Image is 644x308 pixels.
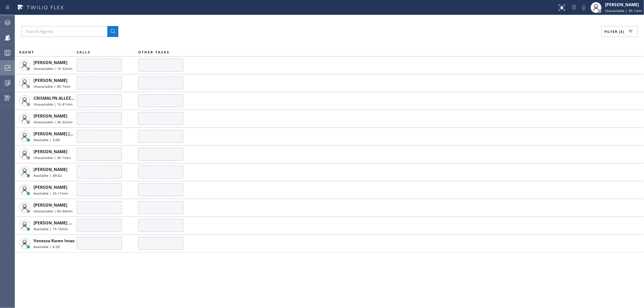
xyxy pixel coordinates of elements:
button: Filter (3) [601,26,638,37]
span: [PERSON_NAME] Guingos [34,220,85,226]
span: Unavailable | 3h 32min [34,120,73,124]
div: [PERSON_NAME] [605,2,642,8]
span: Unavailable | 8h 7min [34,84,70,89]
span: OTHER TASKS [138,50,170,54]
span: [PERSON_NAME] [34,202,67,208]
input: Search Agents [21,26,107,37]
span: CALLS [77,50,91,54]
button: Mute [579,3,589,12]
span: AGENT [19,50,34,54]
span: Unavailable | 3h 1min [34,155,70,160]
span: Venezza Koren Intas [34,238,75,244]
span: [PERSON_NAME] [34,113,67,119]
span: Filter (3) [604,29,624,34]
span: Unavailable | 1h 41min [34,102,73,107]
span: CRISMALYN ALLEZER [34,95,76,101]
span: [PERSON_NAME] [34,149,67,155]
span: [PERSON_NAME] [PERSON_NAME] [34,131,102,137]
span: Available | 49:42 [34,173,62,178]
span: [PERSON_NAME] [34,77,67,83]
span: Available | 3:06 [34,137,60,142]
span: [PERSON_NAME] [34,60,67,65]
span: Available | 2h 11min [34,191,68,196]
span: Available | 1h 16min [34,226,68,231]
span: [PERSON_NAME] [34,184,67,190]
span: Unavailable | 1h 32min [34,66,73,71]
span: Unavailable | 6h 44min [34,209,73,213]
span: Unavailable | 3h 1min [605,8,642,13]
span: Available | 6:33 [34,244,60,249]
span: [PERSON_NAME] [34,167,67,172]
